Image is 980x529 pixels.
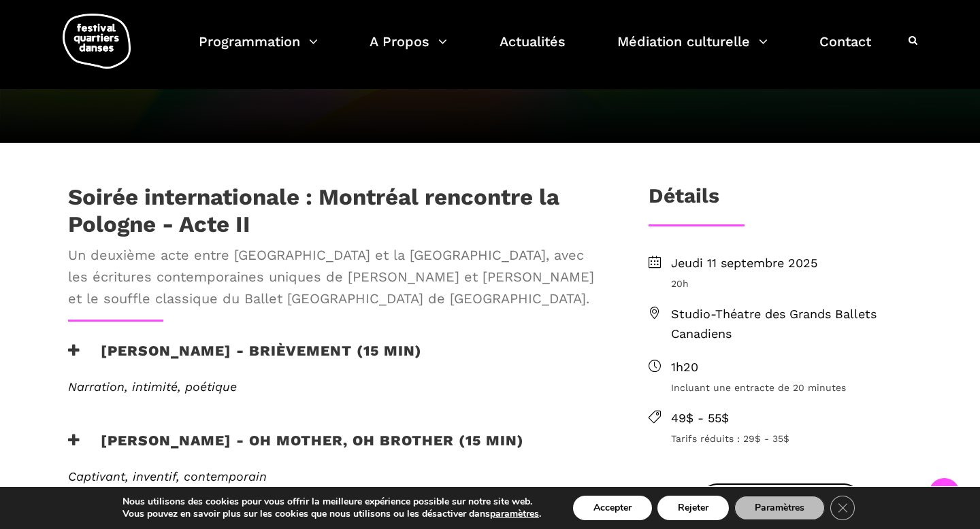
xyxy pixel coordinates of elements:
span: Un deuxième acte entre [GEOGRAPHIC_DATA] et la [GEOGRAPHIC_DATA], avec les écritures contemporain... [68,244,604,309]
button: Paramètres [734,496,825,520]
span: 1h20 [671,358,912,377]
span: Jeudi 11 septembre 2025 [671,254,912,273]
a: Médiation culturelle [617,30,768,70]
button: Close GDPR Cookie Banner [830,496,855,520]
a: A Propos [370,30,447,70]
a: Actualités [500,30,566,70]
em: Captivant, inventif, contemporain [68,469,267,483]
span: Studio-Théatre des Grands Ballets Canadiens [671,305,912,344]
span: Narration, intimité, poétique [68,379,237,394]
h3: Détails [649,184,719,218]
a: Contact [819,30,871,70]
h1: Soirée internationale : Montréal rencontre la Pologne - Acte II [68,184,604,237]
p: Nous utilisons des cookies pour vous offrir la meilleure expérience possible sur notre site web. [122,496,541,508]
a: Obtenez vos billets [702,483,860,514]
h3: [PERSON_NAME] - Brièvement (15 min) [68,342,422,376]
img: logo-fqd-med [63,14,131,69]
span: 20h [671,276,912,291]
button: Accepter [573,496,652,520]
button: paramètres [490,508,539,520]
a: Programmation [199,30,318,70]
button: Rejeter [657,496,729,520]
h3: [PERSON_NAME] - Oh mother, oh brother (15 min) [68,432,524,466]
p: Vous pouvez en savoir plus sur les cookies que nous utilisons ou les désactiver dans . [122,508,541,520]
span: Incluant une entracte de 20 minutes [671,380,912,395]
span: 49$ - 55$ [671,409,912,428]
span: Tarifs réduits : 29$ - 35$ [671,431,912,446]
